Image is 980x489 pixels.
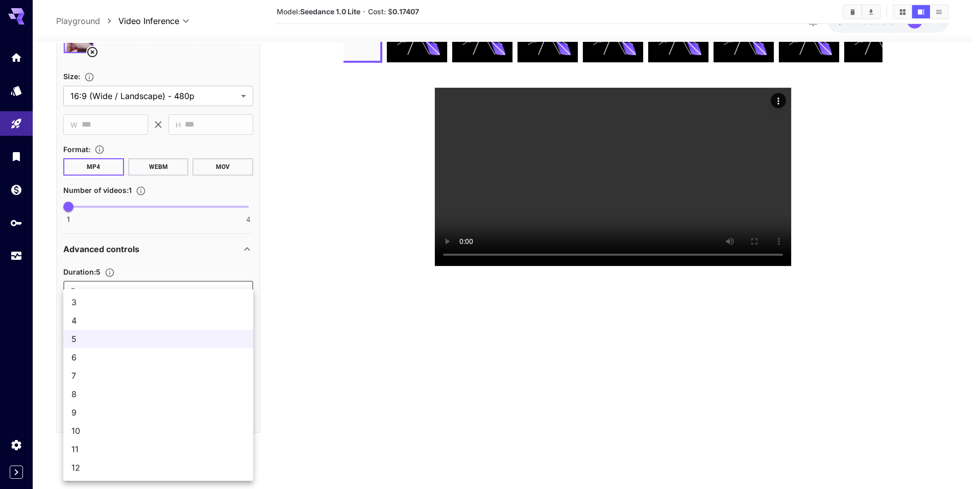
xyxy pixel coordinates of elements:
span: 10 [71,425,245,437]
span: 6 [71,351,245,363]
span: 5 [71,333,245,345]
span: 12 [71,461,245,474]
span: 7 [71,370,245,382]
span: 9 [71,406,245,419]
span: 11 [71,443,245,455]
span: 8 [71,388,245,400]
span: 3 [71,296,245,308]
span: 4 [71,314,245,327]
